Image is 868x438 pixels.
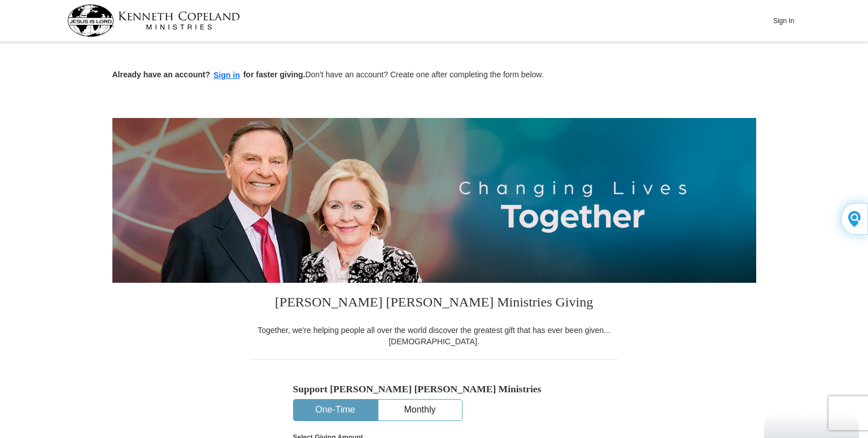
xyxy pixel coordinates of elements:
[112,70,306,79] strong: Already have an account? for faster giving.
[210,69,243,82] button: Sign in
[293,383,575,395] h5: Support [PERSON_NAME] [PERSON_NAME] Ministries
[251,325,618,347] div: Together, we're helping people all over the world discover the greatest gift that has ever been g...
[767,12,801,29] button: Sign In
[378,400,462,421] button: Monthly
[294,400,377,421] button: One-Time
[112,69,756,82] p: Don't have an account? Create one after completing the form below.
[251,283,618,325] h3: [PERSON_NAME] [PERSON_NAME] Ministries Giving
[67,5,240,37] img: kcm-header-logo.svg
